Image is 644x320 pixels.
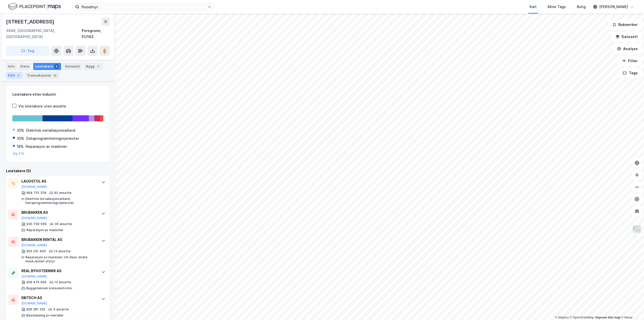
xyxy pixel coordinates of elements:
div: Bygg [84,63,103,70]
button: Datasett [611,32,642,42]
div: 10 [52,73,58,78]
div: 92 ansatte [54,191,71,195]
div: 3946, [GEOGRAPHIC_DATA], [GEOGRAPHIC_DATA] [6,28,82,40]
div: BRUBAKKEN AS [21,209,96,216]
button: Tags [619,68,642,78]
div: Leietakere [33,63,61,70]
div: 35% [17,135,24,141]
div: Kontrollprogram for chat [619,296,644,320]
button: [DOMAIN_NAME] [21,274,47,278]
div: 13 ansatte [54,249,71,253]
div: 929 474 929 [26,280,46,284]
button: Filter [618,56,642,66]
img: Z [632,225,642,234]
div: [STREET_ADDRESS] [6,18,55,26]
div: ESG [6,72,23,79]
div: BRUBAKKEN RENTAL AS [21,237,96,243]
div: Bearbeiding av metaller [26,313,64,317]
div: 2 [16,73,21,78]
div: Reparasjon av maskiner [26,228,63,232]
div: 964 715 378 [26,191,46,195]
div: Vis leietakere uten ansatte [18,103,66,109]
div: Reparasjon av maskiner, Utl./leas. andre mask./annet utstyr [25,255,96,263]
div: Eiere [19,63,31,70]
div: Kart [530,4,537,10]
iframe: Chat Widget [619,296,644,320]
div: EBITECH AS [21,295,96,301]
div: Elektrisk installasjonsarbeid [26,127,75,133]
div: Transaksjoner [25,72,60,79]
div: 930 730 556 [26,222,47,226]
div: Elektrisk installasjonsarbeid, Dataprogrammeringstjenester [25,197,96,205]
div: 13 ansatte [54,280,71,284]
div: Porsgrunn, 51/162 [82,28,110,40]
div: Mine Tags [548,4,566,10]
button: Og 3 til [13,152,24,156]
button: Bokmerker [608,20,642,30]
button: Tag [6,46,49,56]
div: LAUGSTOL AS [21,178,96,184]
div: 1 [96,64,101,69]
div: 826 281 332 [26,307,45,311]
div: 18% [17,144,24,150]
input: Søk på adresse, matrikkel, gårdeiere, leietakere eller personer [79,3,208,11]
div: Byggeteknisk konsulentvirks. [26,286,73,290]
div: 5 ansatte [53,307,69,311]
button: [DOMAIN_NAME] [21,243,47,247]
div: REAL BYGGTEKNIKK AS [21,268,96,274]
a: Mapbox [555,316,569,319]
button: [DOMAIN_NAME] [21,301,47,305]
div: 35% [17,127,24,133]
a: OpenStreetMap [570,316,594,319]
button: Analyse [613,44,642,54]
div: 5 [54,64,59,69]
img: logo.f888ab2527a4732fd821a326f86c7f29.svg [8,2,61,11]
button: [DOMAIN_NAME] [21,185,47,189]
div: 35 ansatte [55,222,72,226]
div: Bolig [577,4,586,10]
div: Dataprogrammeringstjenester [26,135,79,141]
button: [DOMAIN_NAME] [21,216,47,220]
div: Datasett [63,63,82,70]
a: Improve this map [595,316,620,319]
div: Reparasjon av maskiner [26,144,67,150]
div: [PERSON_NAME] [599,4,628,10]
div: 925 231 460 [26,249,46,253]
div: Leietakere (5) [6,168,110,174]
div: Leietakere etter industri [12,91,103,97]
div: Info [6,63,17,70]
